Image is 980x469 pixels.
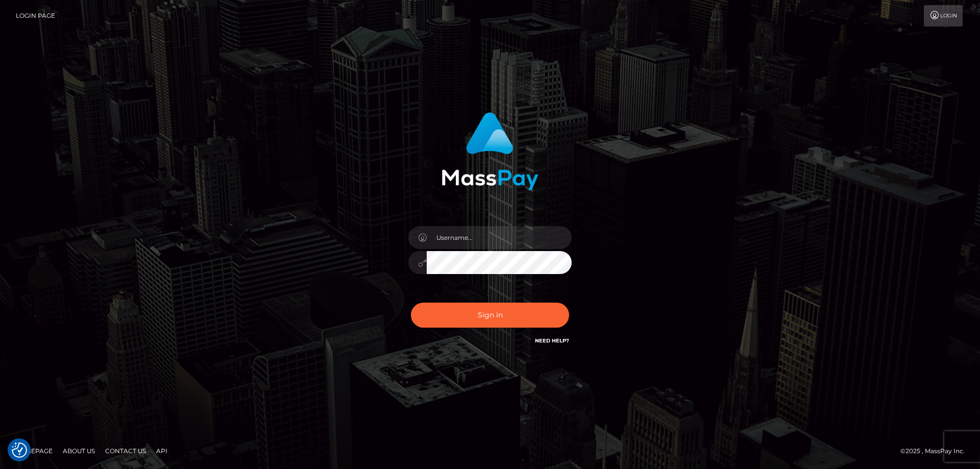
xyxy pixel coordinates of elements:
[411,303,569,328] button: Sign in
[442,112,538,190] img: MassPay Login
[535,337,569,344] a: Need Help?
[900,446,972,457] div: © 2025 , MassPay Inc.
[11,443,57,459] a: Homepage
[924,5,963,27] a: Login
[12,442,27,458] button: Consent Preferences
[16,5,55,27] a: Login Page
[12,442,27,458] img: Revisit consent button
[101,443,150,459] a: Contact Us
[59,443,99,459] a: About Us
[427,226,572,249] input: Username...
[152,443,171,459] a: API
